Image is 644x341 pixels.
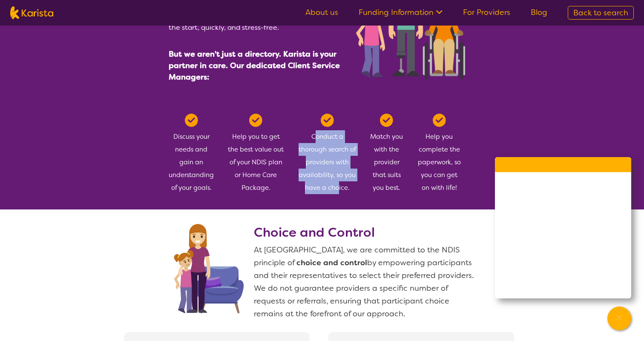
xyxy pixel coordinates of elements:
[495,195,631,298] ul: Choose channel
[573,8,628,18] span: Back to search
[254,245,474,319] span: At [GEOGRAPHIC_DATA], we are committed to the NDIS principle of by empowering participants and th...
[417,114,462,194] div: Help you complete the paperwork, so you can get on with life!
[529,253,570,266] span: Facebook
[321,114,334,127] img: Tick
[531,7,547,17] a: Blog
[298,114,356,194] div: Conduct a thorough search of providers with availability, so you have a choice.
[607,307,631,330] button: Channel Menu
[433,114,446,127] img: Tick
[495,273,631,298] a: Web link opens in a new tab.
[249,114,262,127] img: Tick
[380,114,393,127] img: Tick
[10,6,53,19] img: Karista logo
[463,7,510,17] a: For Providers
[254,225,475,240] h2: Choice and Control
[370,114,403,194] div: Match you with the provider that suits you best.
[169,49,340,82] span: But we aren't just a directory. Karista is your partner in care. Our dedicated Client Service Man...
[529,201,561,214] span: Call us
[305,7,338,17] a: About us
[495,157,631,298] div: Channel Menu
[505,166,621,176] h2: Welcome to Karista!
[169,114,214,194] div: Discuss your needs and gain an understanding of your goals.
[568,6,634,20] a: Back to search
[505,179,621,186] p: How can we help you [DATE]?
[529,279,572,292] span: WhatsApp
[227,114,284,194] div: Help you to get the best value out of your NDIS plan or Home Care Package.
[185,114,198,127] img: Tick
[359,7,443,17] a: Funding Information
[529,227,569,240] span: Live Chat
[296,258,367,268] b: choice and control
